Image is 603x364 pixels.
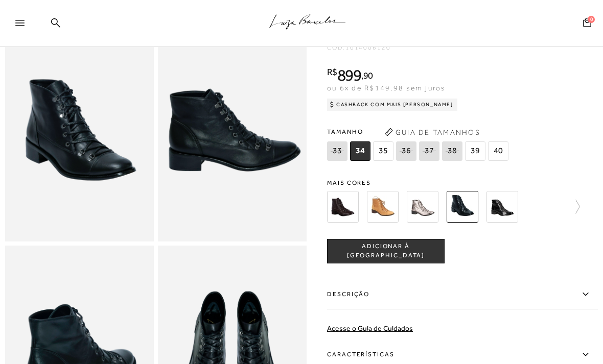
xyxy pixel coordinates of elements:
i: , [361,71,373,80]
img: BOTA CANO CURTO AMARRAÇÃO METALIZADO TITÂNIO [407,191,438,223]
button: ADICIONAR À [GEOGRAPHIC_DATA] [327,239,445,263]
span: ou 6x de R$149,98 sem juros [327,84,445,92]
span: 34 [350,141,370,161]
img: Bota cano curto amarração preta [447,191,478,223]
span: 40 [488,141,508,161]
span: 39 [465,141,485,161]
span: 35 [373,141,393,161]
img: image [5,18,154,241]
span: 0 [588,16,595,23]
img: Bota cano curto amarração café [327,191,359,223]
a: Acesse o Guia de Cuidados [327,324,413,332]
span: 1014006120 [345,44,391,51]
label: Descrição [327,280,598,309]
span: 38 [442,141,462,161]
span: 90 [363,70,373,81]
span: 36 [396,141,416,161]
span: Mais cores [327,180,598,186]
img: BOTA CANO CURTO AMARRAÇÃO VERNIZ PRETO [486,191,518,223]
img: BOTA CANO CURTO AMARRAÇÃO COURO ESTONADO [367,191,399,223]
i: R$ [327,67,337,77]
span: 899 [337,66,361,84]
button: Guia de Tamanhos [381,124,483,140]
img: image [158,18,307,241]
span: ADICIONAR À [GEOGRAPHIC_DATA] [328,242,444,260]
span: 33 [327,141,347,161]
div: CÓD: [327,44,531,51]
div: Cashback com Mais [PERSON_NAME] [327,99,457,111]
span: 37 [419,141,439,161]
span: Tamanho [327,124,511,139]
button: 0 [580,17,594,31]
